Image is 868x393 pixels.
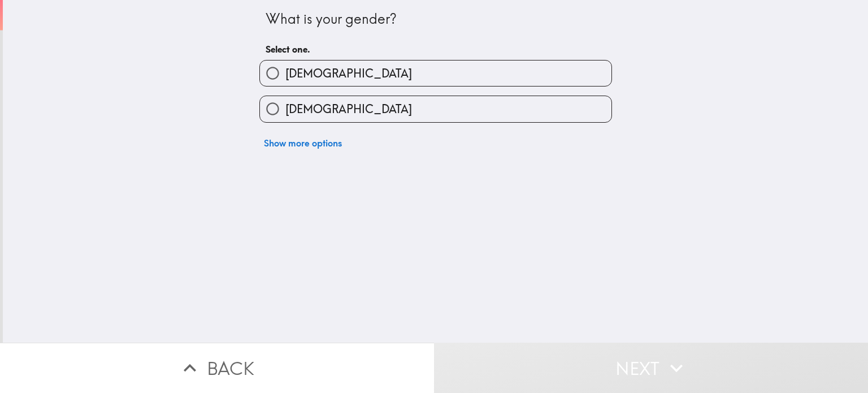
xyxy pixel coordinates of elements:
[266,10,606,29] div: What is your gender?
[260,96,611,122] button: [DEMOGRAPHIC_DATA]
[285,66,412,81] span: [DEMOGRAPHIC_DATA]
[266,43,606,55] h6: Select one.
[434,343,868,393] button: Next
[285,101,412,117] span: [DEMOGRAPHIC_DATA]
[259,132,346,154] button: Show more options
[260,61,611,86] button: [DEMOGRAPHIC_DATA]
